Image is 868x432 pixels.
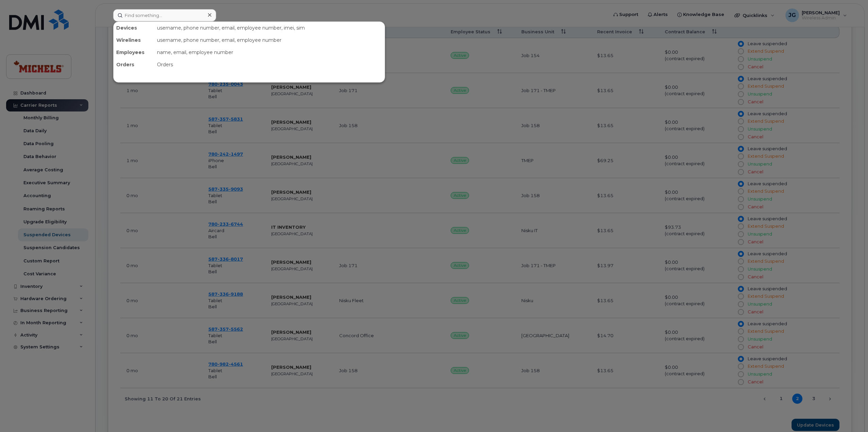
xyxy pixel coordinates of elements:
div: username, phone number, email, employee number, imei, sim [154,22,385,34]
div: Wirelines [114,34,154,46]
div: Devices [114,22,154,34]
div: Orders [154,58,385,71]
div: username, phone number, email, employee number [154,34,385,46]
div: name, email, employee number [154,46,385,58]
div: Employees [114,46,154,58]
input: Find something... [113,9,216,21]
div: Orders [114,58,154,71]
